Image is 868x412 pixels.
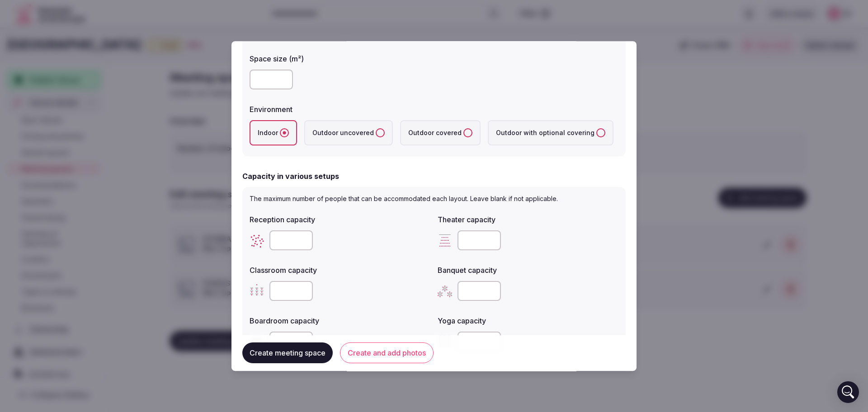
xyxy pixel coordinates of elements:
[304,120,393,145] label: Outdoor uncovered
[438,267,618,274] label: Banquet capacity
[250,317,430,324] label: Boardroom capacity
[463,128,472,137] button: Outdoor covered
[400,120,481,145] label: Outdoor covered
[250,55,618,62] label: Space size (m²)
[438,216,618,223] label: Theater capacity
[250,106,618,113] label: Environment
[340,343,434,364] button: Create and add photos
[250,194,618,203] p: The maximum number of people that can be accommodated each layout. Leave blank if not applicable.
[596,128,605,137] button: Outdoor with optional covering
[376,128,385,137] button: Outdoor uncovered
[280,128,289,137] button: Indoor
[250,267,430,274] label: Classroom capacity
[250,216,430,223] label: Reception capacity
[488,120,613,145] label: Outdoor with optional covering
[250,120,297,145] label: Indoor
[242,343,333,364] button: Create meeting space
[242,171,339,182] h2: Capacity in various setups
[438,317,618,324] label: Yoga capacity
